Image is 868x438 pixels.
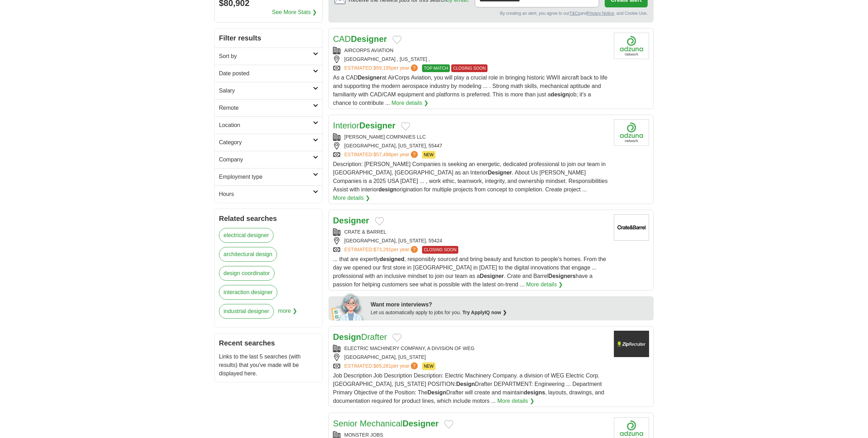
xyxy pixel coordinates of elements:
[570,11,580,16] a: T&Cs
[219,138,313,147] h2: Category
[219,104,313,112] h2: Remote
[344,246,419,254] a: ESTIMATED:$73,291per year?
[391,99,428,107] a: More details ❯
[344,362,419,370] a: ESTIMATED:$65,281per year?
[333,373,604,404] span: Job Description Job Description Description: Electric Machinery Company. a division of WEG Electr...
[427,389,446,395] strong: Design
[333,194,370,202] a: More details ❯
[333,142,608,150] div: [GEOGRAPHIC_DATA], [US_STATE], 55447
[219,52,313,61] h2: Sort by
[219,304,274,319] a: industrial designer
[411,362,418,369] span: ?
[411,151,418,158] span: ?
[373,247,391,252] span: $73,291
[411,246,418,253] span: ?
[378,186,397,192] strong: design
[548,273,575,279] strong: Designers
[219,247,277,262] a: architectural design
[351,34,387,44] strong: Designer
[215,28,322,47] h2: Filter results
[219,285,277,300] a: interaction designer
[215,185,322,203] a: Hours
[402,419,439,428] strong: Designer
[401,122,410,131] button: Add to favorite jobs
[524,389,545,395] strong: designs
[373,65,391,71] span: $59,195
[451,64,488,72] span: CLOSING SOON
[373,363,391,369] span: $65,281
[333,56,608,63] div: [GEOGRAPHIC_DATA] , [US_STATE] ,
[272,8,317,17] a: See More Stats ❯
[331,292,365,320] img: apply-iq-scientist.png
[333,133,608,141] div: [PERSON_NAME] COMPANIES LLC
[359,121,396,130] strong: Designer
[371,309,649,316] div: Let us automatically apply to jobs for you.
[333,332,387,342] a: DesignDrafter
[614,331,649,357] img: Company logo
[371,300,649,309] div: Want more interviews?
[497,397,534,405] a: More details ❯
[215,168,322,185] a: Employment type
[219,353,318,378] p: Links to the last 5 searches (with results) that you've made will be displayed here.
[215,65,322,82] a: Date posted
[411,64,418,71] span: ?
[373,152,391,157] span: $57,496
[333,161,608,192] span: Description: [PERSON_NAME] Companies is seeking an energetic, dedicated professional to join our ...
[380,256,404,262] strong: designed
[614,119,649,146] img: Company logo
[375,217,384,226] button: Add to favorite jobs
[344,64,419,72] a: ESTIMATED:$59,195per year?
[480,273,504,279] strong: Designer
[358,75,382,81] strong: Designer
[278,304,297,323] span: more ❯
[219,87,313,95] h2: Salary
[614,33,649,59] img: Company logo
[215,116,322,134] a: Location
[333,256,606,287] span: ... that are expertly , responsibly sourced and bring beauty and function to people's homes. From...
[333,332,361,342] strong: Design
[392,36,402,44] button: Add to favorite jobs
[334,10,648,17] div: By creating an alert, you agree to our and , and Cookie Use.
[215,99,322,116] a: Remote
[422,64,450,72] span: TOP MATCH
[614,214,649,241] img: Crate & Barrel logo
[215,151,322,168] a: Company
[219,228,273,243] a: electrical designer
[219,190,313,198] h2: Hours
[215,47,322,65] a: Sort by
[333,419,439,428] a: Senior MechanicalDesigner
[333,121,395,130] a: InteriorDesigner
[422,246,458,254] span: CLOSING SOON
[219,213,318,224] h2: Related searches
[422,151,435,159] span: NEW
[526,280,563,289] a: More details ❯
[333,47,608,54] div: AIRCORPS AVIATION
[219,266,275,281] a: design coordinator
[219,121,313,129] h2: Location
[333,34,387,44] a: CADDesigner
[422,362,435,370] span: NEW
[463,310,507,315] a: Try ApplyIQ now ❯
[219,69,313,78] h2: Date posted
[344,229,386,235] a: CRATE & BARREL
[219,173,313,181] h2: Employment type
[333,354,608,361] div: [GEOGRAPHIC_DATA], [US_STATE]
[392,334,402,342] button: Add to favorite jobs
[551,91,569,97] strong: design
[333,237,608,245] div: [GEOGRAPHIC_DATA], [US_STATE], 55424
[219,155,313,164] h2: Company
[333,75,608,106] span: As a CAD at AirCorps Aviation, you will play a crucial role in bringing historic WWII aircraft ba...
[444,420,453,429] button: Add to favorite jobs
[587,11,614,16] a: Privacy Notice
[219,338,318,348] h2: Recent searches
[456,381,475,387] strong: Design
[344,151,419,159] a: ESTIMATED:$57,496per year?
[215,134,322,151] a: Category
[333,345,608,352] div: ELECTRIC MACHINERY COMPANY, A DIVISION OF WEG
[215,82,322,99] a: Salary
[333,216,369,225] a: Designer
[488,170,512,176] strong: Designer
